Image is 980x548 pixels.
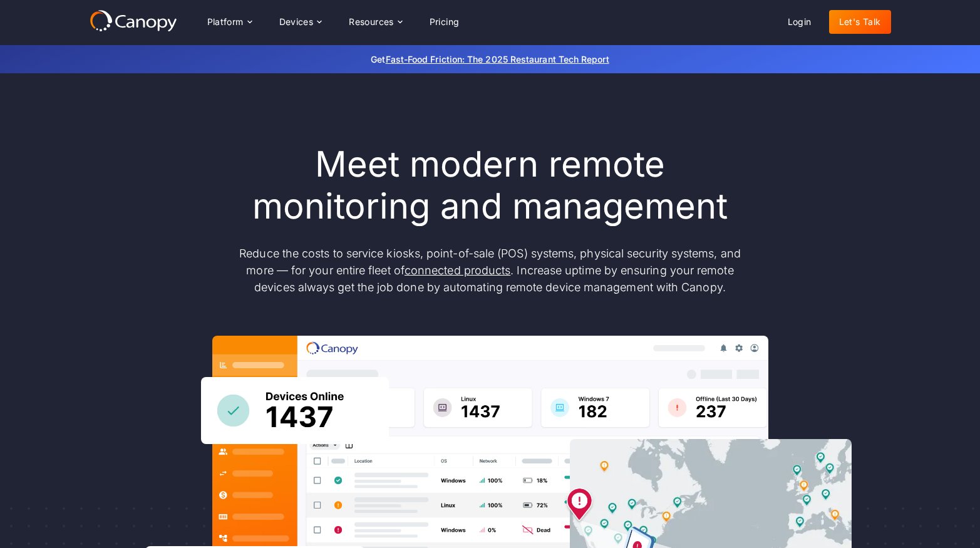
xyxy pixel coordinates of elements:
[227,245,753,296] p: Reduce the costs to service kiosks, point-of-sale (POS) systems, physical security systems, and m...
[339,9,411,34] div: Resources
[829,10,891,34] a: Let's Talk
[269,9,332,34] div: Devices
[279,18,314,26] div: Devices
[778,10,822,34] a: Login
[183,53,797,66] p: Get
[197,9,262,34] div: Platform
[349,18,394,26] div: Resources
[227,143,753,227] h1: Meet modern remote monitoring and management
[207,18,244,26] div: Platform
[386,54,609,65] a: Fast-Food Friction: The 2025 Restaurant Tech Report
[405,264,510,277] a: connected products
[420,10,470,34] a: Pricing
[201,377,389,444] img: Canopy sees how many devices are online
